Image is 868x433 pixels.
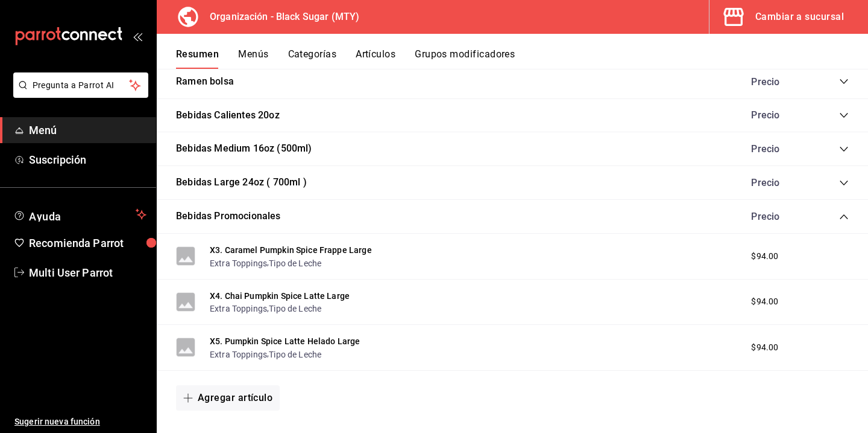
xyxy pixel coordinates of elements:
button: Bebidas Medium 16oz (500ml) [176,142,312,156]
span: $94.00 [751,295,778,308]
span: Multi User Parrot [29,265,146,281]
button: Artículos [356,48,395,69]
div: Precio [739,177,816,188]
button: X5. Pumpkin Spice Latte Helado Large [210,335,360,347]
button: Extra Toppings [210,348,267,361]
button: collapse-category-row [839,144,849,154]
button: Grupos modificadores [415,48,515,69]
span: Menú [29,122,146,138]
div: Precio [739,211,816,222]
span: Suscripción [29,152,146,168]
div: , [210,347,360,360]
button: Extra Toppings [210,257,267,269]
button: Tipo de Leche [269,303,321,315]
span: Recomienda Parrot [29,235,146,251]
button: collapse-category-row [839,77,849,86]
span: $94.00 [751,341,778,354]
div: , [210,256,372,269]
div: navigation tabs [176,48,868,69]
div: Precio [739,143,816,155]
button: Menús [238,48,268,69]
button: collapse-category-row [839,111,849,120]
span: Pregunta a Parrot AI [33,79,130,92]
div: Precio [739,76,816,88]
button: Extra Toppings [210,303,267,315]
button: X3. Caramel Pumpkin Spice Frappe Large [210,244,372,256]
button: Categorías [288,48,337,69]
button: Bebidas Promocionales [176,210,281,223]
span: Ayuda [29,207,131,222]
button: Ramen bolsa [176,75,234,89]
button: collapse-category-row [839,178,849,188]
span: $94.00 [751,250,778,263]
button: Bebidas Large 24oz ( 700ml ) [176,176,307,190]
button: Agregar artículo [176,385,280,411]
button: Tipo de Leche [269,348,321,361]
button: Bebidas Calientes 20oz [176,109,280,123]
div: Precio [739,109,816,121]
div: Cambiar a sucursal [755,8,844,25]
button: collapse-category-row [839,212,849,222]
button: X4. Chai Pumpkin Spice Latte Large [210,290,350,302]
span: Sugerir nueva función [14,415,146,428]
div: , [210,302,350,315]
button: Pregunta a Parrot AI [13,72,148,98]
button: Resumen [176,48,219,69]
button: Tipo de Leche [269,257,321,269]
h3: Organización - Black Sugar (MTY) [200,10,359,24]
button: open_drawer_menu [133,31,142,41]
a: Pregunta a Parrot AI [8,88,148,100]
